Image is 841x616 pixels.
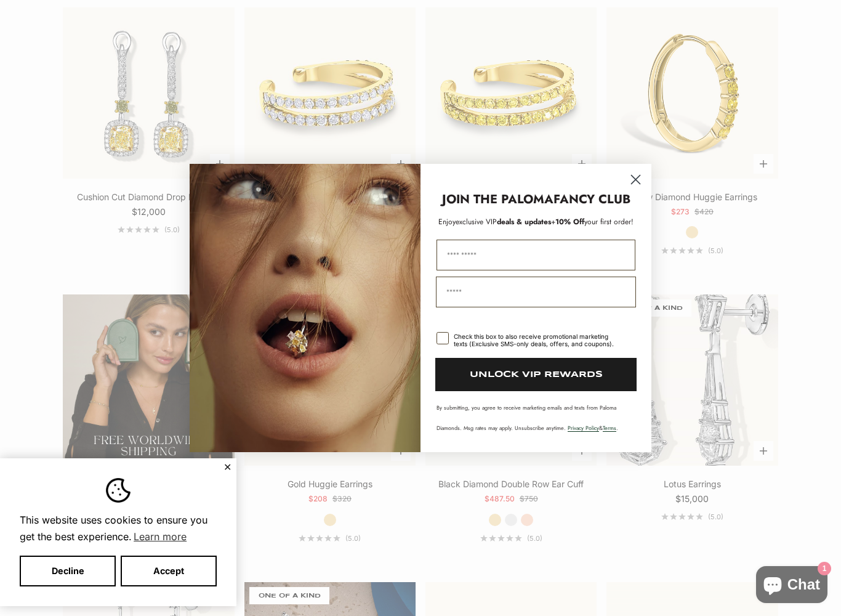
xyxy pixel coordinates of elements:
[438,216,456,227] span: Enjoy
[20,513,217,546] span: This website uses cookies to ensure you get the best experience.
[625,169,646,190] button: Close dialog
[437,240,635,270] input: First Name
[20,556,116,586] button: Decline
[456,216,497,227] span: exclusive VIP
[568,424,618,432] span: & .
[442,190,553,208] strong: JOIN THE PALOMA
[436,277,636,307] input: Email
[106,478,131,503] img: Cookie banner
[121,556,217,586] button: Accept
[568,424,599,432] a: Privacy Policy
[555,216,584,227] span: 10% Off
[456,216,551,227] span: deals & updates
[553,190,630,208] strong: FANCY CLUB
[454,333,621,347] div: Check this box to also receive promotional marketing texts (Exclusive SMS-only deals, offers, and...
[551,216,634,227] span: + your first order!
[435,358,637,391] button: UNLOCK VIP REWARDS
[603,424,616,432] a: Terms
[223,463,231,471] button: Close
[132,527,188,546] a: Learn more
[190,164,420,452] img: Loading...
[437,403,635,432] p: By submitting, you agree to receive marketing emails and texts from Paloma Diamonds. Msg rates ma...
